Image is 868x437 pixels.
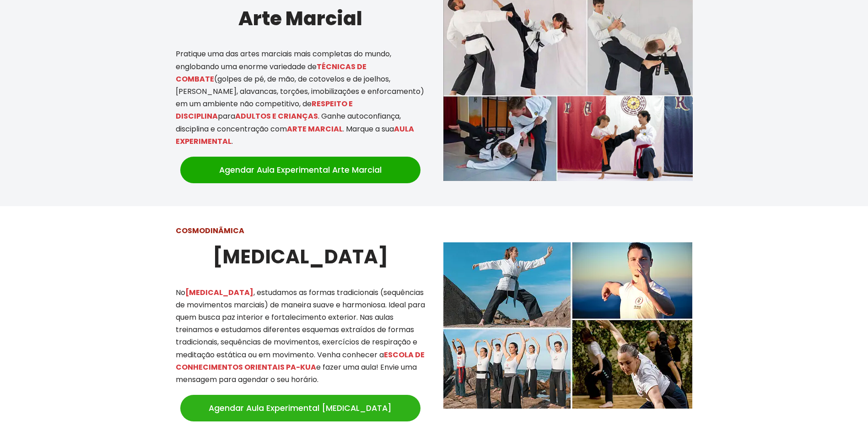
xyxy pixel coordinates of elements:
[180,157,421,183] a: Agendar Aula Experimental Arte Marcial
[235,111,318,121] mark: ADULTOS E CRIANÇAS
[176,3,425,34] h2: Arte Marcial
[185,287,253,298] mark: [MEDICAL_DATA]
[176,350,425,372] mark: ESCOLA DE CONHECIMENTOS ORIENTAIS PA-KUA
[176,61,367,84] mark: TÉCNICAS DE COMBATE
[176,48,425,147] p: Pratique uma das artes marciais mais completas do mundo, englobando uma enorme variedade de (golp...
[213,243,388,270] strong: [MEDICAL_DATA]
[180,395,421,421] a: Agendar Aula Experimental [MEDICAL_DATA]
[176,124,414,147] mark: AULA EXPERIMENTAL
[287,124,343,134] mark: ARTE MARCIAL
[176,225,244,236] strong: COSMODINÃMICA
[176,286,425,386] p: No , estudamos as formas tradicionais (sequências de movimentos marciais) de maneira suave e harm...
